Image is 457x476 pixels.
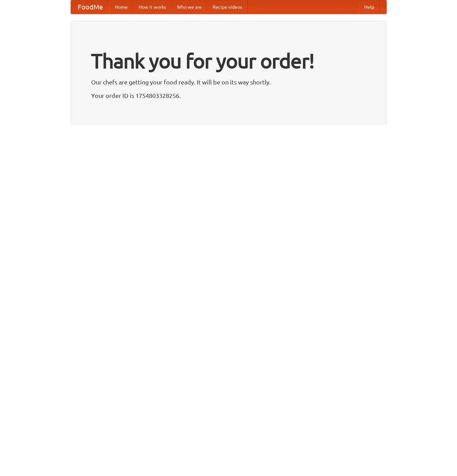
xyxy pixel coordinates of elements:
p: Our chefs are getting your food ready. It will be on its way shortly. [91,77,366,87]
p: Your order ID is 1754803328256. [91,90,366,101]
a: Recipe videos [207,0,247,14]
a: FoodMe [71,0,110,14]
h1: Thank you for your order! [91,45,366,77]
a: Who we are [172,0,207,14]
a: How it works [133,0,172,14]
a: Home [110,0,133,14]
a: Help [359,0,380,14]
